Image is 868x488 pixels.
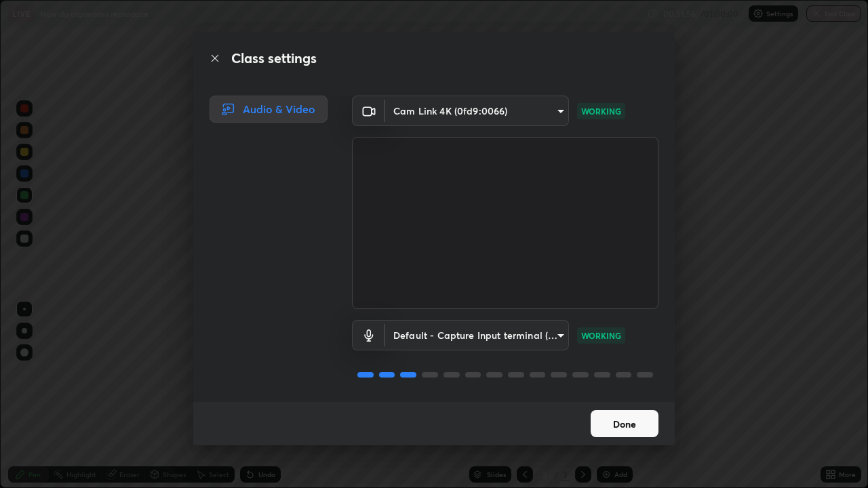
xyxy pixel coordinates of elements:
p: WORKING [581,105,621,117]
div: Cam Link 4K (0fd9:0066) [385,320,569,350]
div: Audio & Video [210,96,328,123]
div: Cam Link 4K (0fd9:0066) [385,96,569,126]
h2: Class settings [231,48,317,68]
button: Done [591,410,658,437]
p: WORKING [581,329,621,342]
